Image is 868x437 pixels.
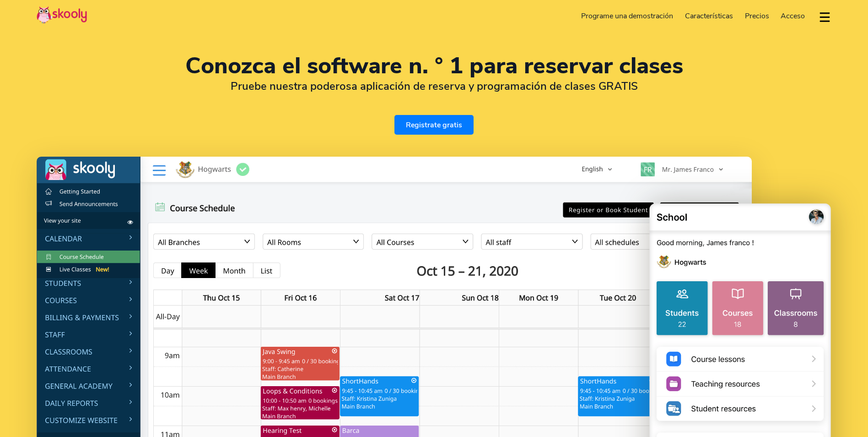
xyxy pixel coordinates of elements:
h2: Pruebe nuestra poderosa aplicación de reserva y programación de clases GRATIS [37,79,831,93]
a: Registrate gratis [394,115,474,135]
button: dropdown menu [818,6,831,27]
a: Programe una demostración [576,9,679,23]
span: Acceso [781,11,805,21]
h1: Conozca el software n. ° 1 para reservar clases [37,55,831,77]
a: Acceso [775,9,811,23]
span: Precios [745,11,769,21]
a: Precios [739,9,775,23]
img: Skooly [37,6,87,24]
a: Características [679,9,739,23]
